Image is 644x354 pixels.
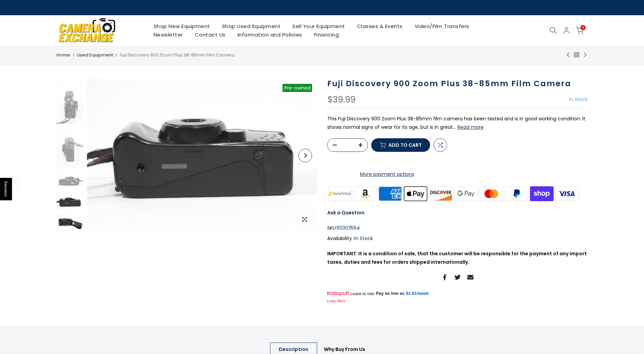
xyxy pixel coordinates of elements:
[458,124,484,130] button: Read more
[77,52,113,58] a: Used Equipment
[388,143,422,147] span: Add to cart
[287,22,351,30] a: Sell Your Equipment
[454,273,461,281] a: Share on Twitter
[354,235,373,242] span: In Stock
[403,185,428,202] img: apple pay
[351,22,408,30] a: Classes & Events
[57,193,84,211] img: Fuji Discovery 900 Zoom Plus 38-85mm Film Camera 35mm Film Cameras - 35mm Point and Shoot Cameras...
[504,185,529,202] img: paypal
[120,52,235,58] span: Fuji Discovery 900 Zoom Plus 38-85mm Film Camera
[57,171,84,189] img: Fuji Discovery 900 Zoom Plus 38-85mm Film Camera 35mm Film Cameras - 35mm Point and Shoot Cameras...
[87,79,317,232] img: Fuji Discovery 900 Zoom Plus 38-85mm Film Camera 35mm Film Cameras - 35mm Point and Shoot Cameras...
[231,30,308,39] a: Information and Policies
[57,83,84,124] img: Fuji Discovery 900 Zoom Plus 38-85mm Film Camera 35mm Film Cameras - 35mm Point and Shoot Cameras...
[327,224,588,232] div: SKU:
[406,290,429,297] a: $1.61/week
[371,138,430,152] button: Add to cart
[350,291,374,297] span: Lease to own
[92,149,106,162] button: Previous
[428,185,453,202] img: discover
[352,185,378,202] img: amazon payments
[408,22,475,30] a: Video/Film Transfers
[327,209,364,216] a: Ask a Question
[554,185,580,202] img: visa
[467,273,473,281] a: Share on Email
[479,185,504,202] img: master
[327,234,588,243] div: Availability :
[148,22,216,30] a: Shop New Equipment
[327,185,353,202] img: synchrony
[327,170,447,179] a: More payment options
[327,79,588,89] h1: Fuji Discovery 900 Zoom Plus 38-85mm Film Camera
[308,30,345,39] a: Financing
[327,250,587,265] strong: IMPORTANT: It is a condition of sale, that the customer will be responsible for the payment of an...
[327,95,356,104] div: $39.99
[378,185,403,202] img: american express
[327,299,346,303] a: Learn More
[576,27,583,34] a: 0
[327,115,588,132] p: This Fuji Discovery 900 Zoom Plus 38-85mm film camera has been tested and is in good working cond...
[189,30,231,39] a: Contact Us
[57,214,84,232] img: Fuji Discovery 900 Zoom Plus 38-85mm Film Camera 35mm Film Cameras - 35mm Point and Shoot Cameras...
[580,25,585,30] span: 0
[216,22,287,30] a: Shop Used Equipment
[453,185,479,202] img: google pay
[337,224,360,232] span: 50303564
[148,30,189,39] a: Newsletter
[376,290,405,297] span: Pay as low as
[569,96,588,103] span: In Stock
[57,52,70,58] a: Home
[442,273,448,281] a: Share on Facebook
[529,185,555,202] img: shopify pay
[57,127,84,168] img: Fuji Discovery 900 Zoom Plus 38-85mm Film Camera 35mm Film Cameras - 35mm Point and Shoot Cameras...
[298,149,312,162] button: Next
